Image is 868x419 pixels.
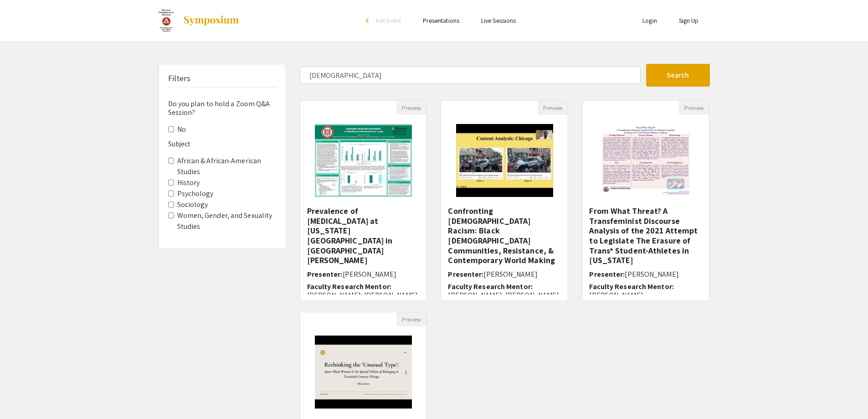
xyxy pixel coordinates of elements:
label: Psychology [177,188,214,199]
h5: Confronting [DEMOGRAPHIC_DATA] Racism: Black [DEMOGRAPHIC_DATA] Communities, Resistance, & Contem... [448,206,561,265]
button: Preview [538,101,568,115]
label: Sociology [177,199,208,210]
div: Open Presentation <p class="ql-align-center">From What Threat?&nbsp;A Transfeminist Discourse Ana... [582,100,709,301]
button: Search [646,64,710,87]
iframe: Chat [7,378,39,412]
h5: Prevalence of [MEDICAL_DATA] at [US_STATE][GEOGRAPHIC_DATA] in [GEOGRAPHIC_DATA][PERSON_NAME] [307,206,420,265]
span: [PERSON_NAME] [343,269,396,279]
h6: Presenter: [448,270,561,279]
span: Exit Event [376,16,401,25]
h6: Presenter: [589,270,702,279]
h6: Presenter: [307,270,420,279]
img: Celebration of Undergraduate Research Spring 2022 [159,9,174,32]
label: No [177,124,186,135]
label: African & African-American Studies [177,155,277,177]
button: Preview [396,312,426,326]
img: <p>Prevalence of Muscle Dysmorphia at Washington University in St. Louis </p> [306,115,421,206]
button: Preview [679,101,709,115]
img: Symposium by ForagerOne [183,15,240,26]
h6: Do you plan to hold a Zoom Q&A Session? [168,99,277,117]
span: Faculty Research Mentor: [589,282,673,291]
span: Faculty Research Mentor: [307,282,391,291]
h6: Subject [168,140,277,148]
a: Login [642,16,657,25]
span: [PERSON_NAME] [625,269,678,279]
a: Live Sessions [481,16,516,25]
div: arrow_back_ios [366,18,371,23]
a: Sign Up [679,16,699,25]
img: <p class="ql-align-center">Rethinking the 'Unusual Type': Queer Black Women &amp; the Spatial Pol... [306,326,421,418]
p: [PERSON_NAME] [589,291,702,300]
span: [PERSON_NAME] [483,269,537,279]
label: Women, Gender, and Sexuality Studies [177,210,277,232]
h5: From What Threat? A Transfeminist Discourse Analysis of the 2021 Attempt to Legislate The Erasure... [589,206,702,265]
img: <p class="ql-align-center">From What Threat?&nbsp;A Transfeminist Discourse Analysis of the 2021 ... [590,115,702,206]
button: Preview [396,101,426,115]
span: Faculty Research Mentor: [448,282,532,291]
div: Open Presentation <p>Prevalence of Muscle Dysmorphia at Washington University in St. Louis </p> [300,100,427,301]
div: Open Presentation <p class="ql-align-center"><span style="color: rgb(0, 0, 0);">Confronting Queer... [441,100,568,301]
a: Celebration of Undergraduate Research Spring 2022 [159,9,240,32]
img: <p class="ql-align-center"><span style="color: rgb(0, 0, 0);">Confronting Queer Racism: Black Que... [447,115,562,206]
p: [PERSON_NAME], [PERSON_NAME], [PERSON_NAME] [448,291,561,308]
h5: Filters [168,73,191,83]
a: Presentations [423,16,459,25]
p: [PERSON_NAME]; [PERSON_NAME] [307,291,420,300]
input: Search Keyword(s) Or Author(s) [300,67,641,84]
label: History [177,177,200,188]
